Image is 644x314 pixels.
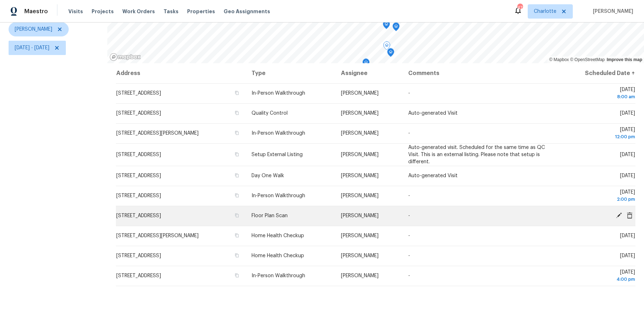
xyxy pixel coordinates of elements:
span: [PERSON_NAME] [341,111,379,116]
span: [PERSON_NAME] [341,152,379,157]
span: Geo Assignments [224,8,270,15]
div: 2:00 pm [564,196,635,203]
span: Work Orders [122,8,155,15]
span: [DATE] [620,253,635,258]
span: [STREET_ADDRESS] [116,253,161,258]
div: Map marker [392,23,400,34]
span: Auto-generated Visit [408,173,458,178]
span: Floor Plan Scan [252,213,288,218]
div: 4:00 pm [564,276,635,283]
span: [STREET_ADDRESS] [116,273,161,278]
div: Map marker [383,41,390,53]
span: [PERSON_NAME] [590,8,633,15]
button: Copy Address [234,232,240,239]
span: [DATE] [564,190,635,203]
div: 12:00 pm [564,133,635,140]
span: [DATE] [620,152,635,157]
div: Map marker [362,59,370,70]
span: [PERSON_NAME] [341,131,379,136]
span: In-Person Walkthrough [252,193,305,198]
span: Edit [614,212,624,219]
span: Cancel [624,212,635,219]
span: Day One Walk [252,173,284,178]
span: [STREET_ADDRESS] [116,152,161,157]
th: Address [116,63,246,83]
th: Assignee [335,63,402,83]
button: Copy Address [234,130,240,136]
span: [DATE] [620,233,635,238]
span: Tasks [164,9,179,14]
a: OpenStreetMap [570,57,605,62]
span: [STREET_ADDRESS][PERSON_NAME] [116,233,199,238]
th: Comments [402,63,558,83]
span: - [408,273,410,278]
span: [STREET_ADDRESS] [116,173,161,178]
span: Quality Control [252,111,288,116]
span: - [408,91,410,96]
th: Type [246,63,335,83]
button: Copy Address [234,212,240,219]
button: Copy Address [234,172,240,179]
button: Copy Address [234,252,240,259]
span: Setup External Listing [252,152,303,157]
span: - [408,233,410,238]
span: Properties [187,8,215,15]
span: [PERSON_NAME] [341,91,379,96]
a: Improve this map [607,57,642,62]
span: Home Health Checkup [252,233,304,238]
button: Copy Address [234,272,240,279]
span: [PERSON_NAME] [341,233,379,238]
th: Scheduled Date ↑ [558,63,635,83]
span: [DATE] [620,111,635,116]
span: [PERSON_NAME] [341,253,379,258]
span: [STREET_ADDRESS] [116,111,161,116]
span: - [408,131,410,136]
a: Mapbox [549,57,569,62]
span: - [408,253,410,258]
span: [PERSON_NAME] [341,273,379,278]
span: Maestro [24,8,48,15]
span: [DATE] [564,87,635,100]
div: Map marker [387,48,394,59]
span: [PERSON_NAME] [15,26,52,33]
div: 47 [517,4,522,11]
button: Copy Address [234,110,240,116]
span: In-Person Walkthrough [252,131,305,136]
span: [STREET_ADDRESS][PERSON_NAME] [116,131,199,136]
span: [PERSON_NAME] [341,213,379,218]
div: 8:00 am [564,93,635,100]
span: [STREET_ADDRESS] [116,193,161,198]
span: - [408,193,410,198]
span: [DATE] - [DATE] [15,44,49,51]
span: [STREET_ADDRESS] [116,213,161,218]
span: [STREET_ADDRESS] [116,91,161,96]
span: [PERSON_NAME] [341,173,379,178]
span: Home Health Checkup [252,253,304,258]
span: - [408,213,410,218]
button: Copy Address [234,151,240,158]
span: Auto-generated Visit [408,111,458,116]
button: Copy Address [234,192,240,199]
span: [DATE] [564,127,635,140]
div: Map marker [383,20,390,31]
span: Auto-generated visit. Scheduled for the same time as QC Visit. This is an external listing. Pleas... [408,145,545,164]
span: Charlotte [534,8,556,15]
span: [DATE] [564,270,635,283]
span: [PERSON_NAME] [341,193,379,198]
button: Copy Address [234,90,240,96]
span: Projects [92,8,114,15]
span: Visits [68,8,83,15]
span: In-Person Walkthrough [252,273,305,278]
span: In-Person Walkthrough [252,91,305,96]
a: Mapbox homepage [109,53,141,61]
span: [DATE] [620,173,635,178]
